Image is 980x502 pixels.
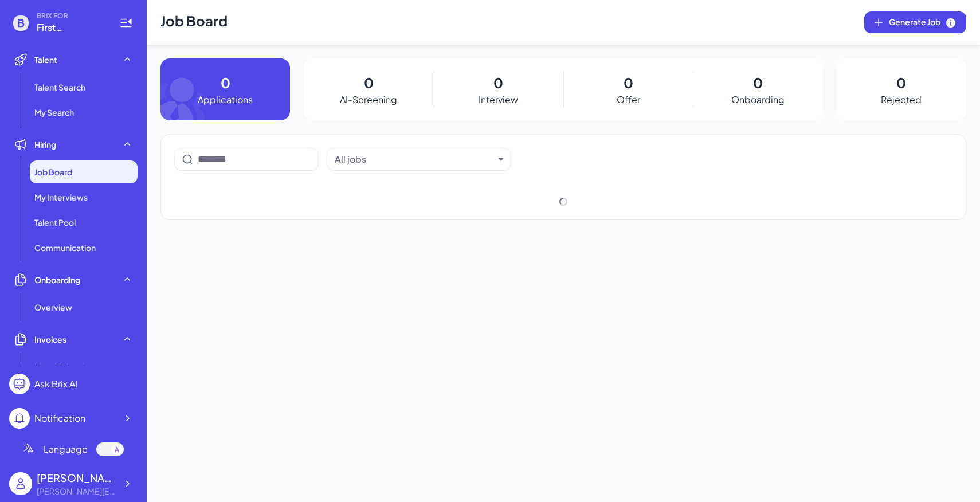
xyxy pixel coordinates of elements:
[34,301,72,313] span: Overview
[753,72,763,93] p: 0
[37,11,105,21] span: BRIX FOR
[34,274,80,285] span: Onboarding
[34,81,85,93] span: Talent Search
[731,93,785,107] p: Onboarding
[34,377,77,391] div: Ask Brix AI
[34,411,85,425] div: Notification
[340,93,397,107] p: AI-Screening
[881,93,922,107] p: Rejected
[34,139,56,150] span: Hiring
[624,72,633,93] p: 0
[34,107,74,118] span: My Search
[37,485,117,497] div: Maggie@joinbrix.com
[34,191,88,203] span: My Interviews
[479,93,518,107] p: Interview
[889,16,957,29] span: Generate Job
[335,152,494,166] button: All jobs
[34,361,94,372] span: Monthly invoice
[37,470,117,485] div: Maggie
[9,472,32,495] img: user_logo.png
[364,72,374,93] p: 0
[34,242,96,253] span: Communication
[617,93,640,107] p: Offer
[44,442,88,456] span: Language
[34,54,57,65] span: Talent
[37,21,105,34] span: First Intelligence
[34,166,72,178] span: Job Board
[896,72,906,93] p: 0
[864,11,966,33] button: Generate Job
[34,217,76,228] span: Talent Pool
[335,152,366,166] div: All jobs
[34,334,66,345] span: Invoices
[493,72,503,93] p: 0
